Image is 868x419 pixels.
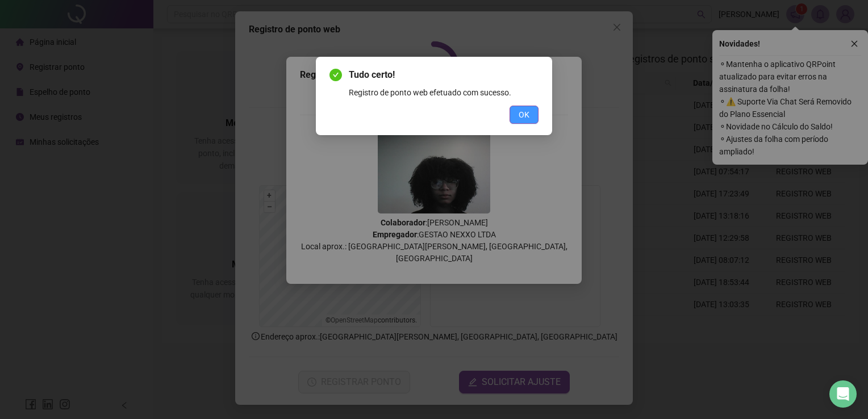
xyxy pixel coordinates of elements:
span: check-circle [329,69,342,81]
span: OK [519,108,529,121]
button: OK [510,106,539,124]
div: Registro de ponto web efetuado com sucesso. [349,86,539,99]
div: Open Intercom Messenger [829,380,857,408]
span: Tudo certo! [349,68,539,82]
